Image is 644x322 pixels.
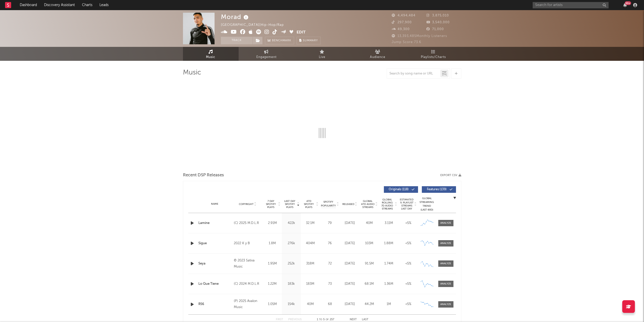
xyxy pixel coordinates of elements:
[198,202,232,206] div: Name
[361,200,375,209] span: Global ATD Audio Streams
[321,221,339,226] div: 79
[419,197,434,212] div: Global Streaming Trend (Last 60D)
[319,318,322,321] span: to
[264,302,281,307] div: 1.05M
[380,281,397,287] div: 1.36M
[288,318,302,321] button: Previous
[392,21,412,24] span: 297,900
[341,281,358,287] div: [DATE]
[392,28,410,31] span: 49,300
[362,318,368,321] button: Last
[234,281,261,287] div: (C) 2024 M.D.L.R
[321,261,339,266] div: 72
[234,258,261,270] div: © 2023 Sativa Music
[400,281,417,287] div: <5%
[264,261,281,266] div: 1.95M
[283,302,300,307] div: 154k
[221,22,290,28] div: [GEOGRAPHIC_DATA] | Hip-Hop/Rap
[234,220,261,226] div: (C) 2025 M.D.L.R
[380,241,397,246] div: 1.88M
[341,261,358,266] div: [DATE]
[198,281,232,287] a: Lo Que Tiene
[283,241,300,246] div: 276k
[425,188,448,191] span: Features ( 139 )
[380,221,397,226] div: 3.11M
[400,221,417,226] div: <5%
[297,29,306,36] button: Edit
[361,221,378,226] div: 40M
[302,221,319,226] div: 32.1M
[265,37,294,44] a: Benchmark
[283,281,300,287] div: 183k
[384,186,418,193] button: Originals(118)
[400,261,417,266] div: <5%
[221,13,250,21] div: Morad
[422,186,456,193] button: Features(139)
[321,200,336,208] span: Spotify Popularity
[361,302,378,307] div: 44.2M
[392,34,447,38] span: 13,393,485 Monthly Listeners
[350,47,406,61] a: Audience
[533,2,609,8] input: Search for artists
[361,281,378,287] div: 68.1M
[302,241,319,246] div: 404M
[350,318,357,321] button: Next
[272,38,291,44] span: Benchmark
[625,1,631,5] div: 99 +
[341,302,358,307] div: [DATE]
[421,54,446,60] span: Playlists/Charts
[321,281,339,287] div: 73
[283,200,297,209] span: Last Day Spotify Plays
[294,47,350,61] a: Live
[198,221,232,226] a: Lamine
[380,261,397,266] div: 1.74M
[392,14,416,17] span: 4,494,484
[198,261,232,266] a: Seya
[380,302,397,307] div: 1M
[426,14,449,17] span: 3,875,010
[392,41,421,44] span: Jump Score: 73.6
[264,241,281,246] div: 1.8M
[234,240,261,247] div: 2022 K y B
[426,28,444,31] span: 71,000
[302,302,319,307] div: 40M
[198,241,232,246] a: Sigue
[326,318,329,321] span: of
[198,302,232,307] a: RS6
[361,241,378,246] div: 103M
[400,241,417,246] div: <5%
[302,261,319,266] div: 318M
[623,3,627,7] button: 99+
[302,200,316,209] span: ATD Spotify Plays
[276,318,283,321] button: First
[387,72,440,76] input: Search by song name or URL
[321,302,339,307] div: 68
[426,21,450,24] span: 3,540,000
[264,281,281,287] div: 1.22M
[400,302,417,307] div: <5%
[239,47,294,61] a: Engagement
[341,241,358,246] div: [DATE]
[183,172,224,178] span: Recent DSP Releases
[370,54,385,60] span: Audience
[239,203,254,206] span: Copyright
[183,47,239,61] a: Music
[234,298,261,310] div: (P) 2025 Avalon Music
[361,261,378,266] div: 91.5M
[321,241,339,246] div: 76
[302,281,319,287] div: 183M
[406,47,461,61] a: Playlists/Charts
[297,37,321,44] button: Summary
[206,54,215,60] span: Music
[341,221,358,226] div: [DATE]
[342,203,354,206] span: Released
[264,200,278,209] span: 7 Day Spotify Plays
[319,54,325,60] span: Live
[264,221,281,226] div: 2.91M
[256,54,277,60] span: Engagement
[387,188,410,191] span: Originals ( 118 )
